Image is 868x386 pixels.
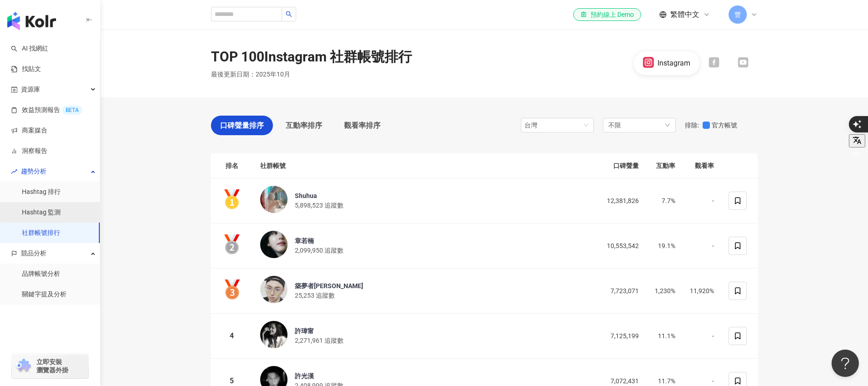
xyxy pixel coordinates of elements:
iframe: Help Scout Beacon - Open [832,350,859,377]
div: 11,920% [690,286,714,296]
div: 許光漢 [295,371,344,381]
div: 10,553,542 [599,241,639,251]
div: 章若楠 [295,236,344,245]
td: - [683,223,721,269]
span: 2,099,950 追蹤數 [295,247,344,254]
span: 不限 [608,120,621,130]
div: 4 [218,330,246,341]
a: Hashtag 排行 [22,188,61,197]
span: 立即安裝 瀏覽器外掛 [36,358,68,374]
a: KOL Avatar許瑋甯2,271,961 追蹤數 [260,321,584,351]
th: 互動率 [646,153,683,178]
div: 1,230% [653,286,675,296]
div: 許瑋甯 [295,326,344,335]
span: 2,271,961 追蹤數 [295,337,344,344]
div: 預約線上 Demo [580,10,634,19]
div: 19.1% [653,241,675,251]
th: 排名 [211,153,253,178]
a: 社群帳號排行 [22,229,60,238]
span: 互動率排序 [286,120,322,131]
span: 觀看率排序 [344,120,380,131]
span: down [665,122,670,128]
a: 品牌帳號分析 [22,269,60,279]
span: 資源庫 [21,79,40,100]
div: 築夢者[PERSON_NAME] [295,281,363,290]
div: 12,381,826 [599,196,639,206]
a: KOL Avatar章若楠2,099,950 追蹤數 [260,231,584,261]
a: 效益預測報告BETA [11,106,82,115]
a: 關鍵字提及分析 [22,290,67,299]
div: 7,125,199 [599,331,639,341]
div: 11.7% [653,376,675,386]
span: 排除 : [685,122,699,129]
img: KOL Avatar [260,186,288,213]
img: KOL Avatar [260,321,288,348]
div: 7.7% [653,196,675,206]
img: KOL Avatar [260,276,288,303]
img: logo [7,12,56,30]
span: 趨勢分析 [21,161,46,182]
a: Hashtag 監測 [22,208,61,217]
a: 預約線上 Demo [573,8,641,21]
a: 洞察報告 [11,147,47,156]
th: 觀看率 [683,153,721,178]
div: TOP 100 Instagram 社群帳號排行 [211,47,412,66]
img: chrome extension [15,359,32,373]
div: Shuhua [295,191,344,200]
th: 社群帳號 [253,153,591,178]
div: Instagram [657,58,690,68]
td: - [683,314,721,359]
th: 口碑聲量 [591,153,646,178]
a: chrome extension立即安裝 瀏覽器外掛 [12,354,88,378]
span: 官方帳號 [710,120,741,130]
td: - [683,178,721,223]
span: 競品分析 [21,243,46,264]
span: 5,898,523 追蹤數 [295,202,344,209]
a: 找貼文 [11,65,41,74]
div: 7,723,071 [599,286,639,296]
a: searchAI 找網紅 [11,44,48,53]
p: 最後更新日期 ： 2025年10月 [211,70,290,79]
span: search [286,11,292,17]
a: KOL AvatarShuhua5,898,523 追蹤數 [260,186,584,216]
img: KOL Avatar [260,231,288,258]
a: 商案媒合 [11,126,47,135]
div: 7,072,431 [599,376,639,386]
span: 繁體中文 [670,10,699,20]
span: 25,253 追蹤數 [295,292,335,299]
div: 台灣 [524,118,554,132]
span: rise [11,168,17,175]
span: 豐 [734,10,741,20]
a: KOL Avatar築夢者[PERSON_NAME]25,253 追蹤數 [260,276,584,306]
div: 11.1% [653,331,675,341]
span: 口碑聲量排序 [220,120,264,131]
